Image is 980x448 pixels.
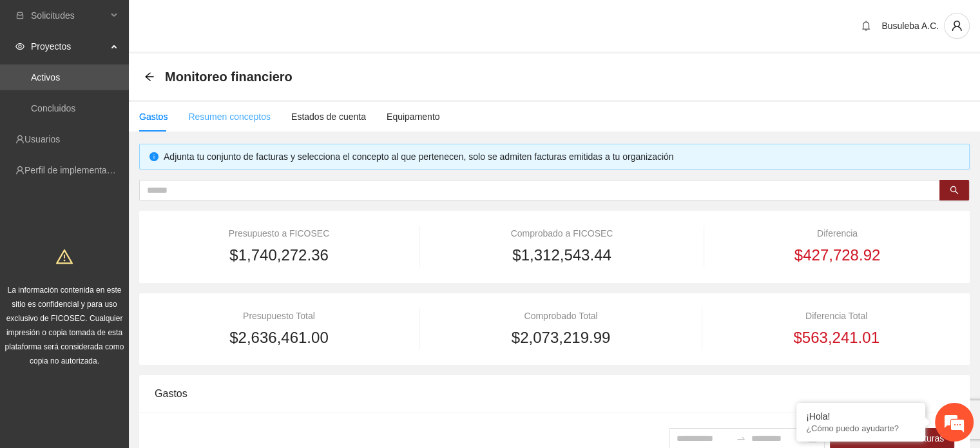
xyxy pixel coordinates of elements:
span: Proyectos [31,34,107,59]
span: to [736,433,746,443]
span: Monitoreo financiero [165,66,293,87]
p: ¿Cómo puedo ayudarte? [806,424,916,433]
span: user [945,20,969,32]
div: Equipamento [387,110,440,124]
div: Resumen conceptos [188,110,271,124]
div: Estados de cuenta [291,110,366,124]
div: Adjunta tu conjunto de facturas y selecciona el concepto al que pertenecen, solo se admiten factu... [164,150,959,164]
div: Comprobado Total [437,309,686,323]
span: search [950,186,959,196]
div: ¡Hola! [806,411,916,422]
span: arrow-left [144,72,155,82]
div: Minimizar ventana de chat en vivo [211,6,242,37]
span: La información contenida en este sitio es confidencial y para uso exclusivo de FICOSEC. Cualquier... [5,286,124,365]
span: Busuleba A.C. [881,21,939,31]
span: Solicitudes [31,3,107,28]
a: Activos [31,72,60,83]
div: Diferencia Total [718,309,954,323]
span: warning [56,248,73,265]
div: Comprobado a FICOSEC [437,226,687,240]
span: swap-right [736,433,746,443]
span: Estamos en línea. [75,149,178,279]
button: search [939,180,969,200]
span: $1,740,272.36 [229,243,328,268]
div: Chatee con nosotros ahora [67,66,216,83]
span: $1,312,543.44 [512,243,611,268]
div: Diferencia [720,226,954,240]
div: Presupuesto Total [155,309,403,323]
button: bell [856,15,876,36]
div: Gastos [155,375,954,412]
a: Usuarios [24,134,60,144]
a: Concluidos [31,103,75,113]
span: bell [856,21,876,31]
span: $563,241.01 [793,326,879,350]
span: $427,728.92 [794,243,880,268]
a: Perfil de implementadora [24,165,125,175]
div: Presupuesto a FICOSEC [155,226,403,240]
span: info-circle [149,152,159,161]
button: user [944,13,970,39]
span: eye [15,42,24,51]
span: $2,636,461.00 [229,326,328,350]
span: inbox [15,11,24,20]
span: $2,073,219.99 [512,326,610,350]
div: Gastos [139,110,168,124]
textarea: Escriba su mensaje y pulse “Intro” [6,306,245,351]
div: Back [144,72,155,83]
